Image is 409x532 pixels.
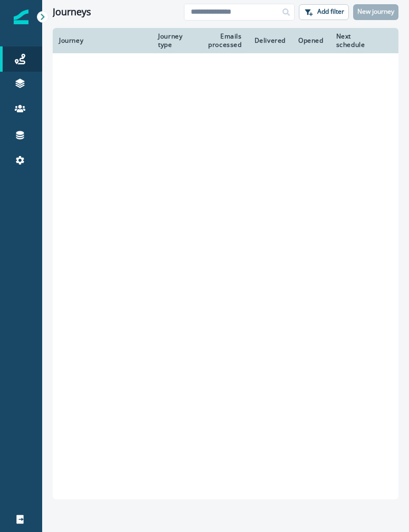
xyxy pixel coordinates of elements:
img: Inflection [14,9,28,24]
div: Delivered [255,36,286,45]
div: Journey type [158,32,190,49]
button: Add filter [299,4,349,20]
div: Emails processed [203,32,241,49]
div: Next schedule [336,32,377,49]
p: Add filter [317,8,344,15]
p: New journey [357,8,394,15]
div: Journey [59,36,145,45]
div: Opened [298,36,324,45]
button: New journey [353,4,398,20]
h1: Journeys [53,6,91,18]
